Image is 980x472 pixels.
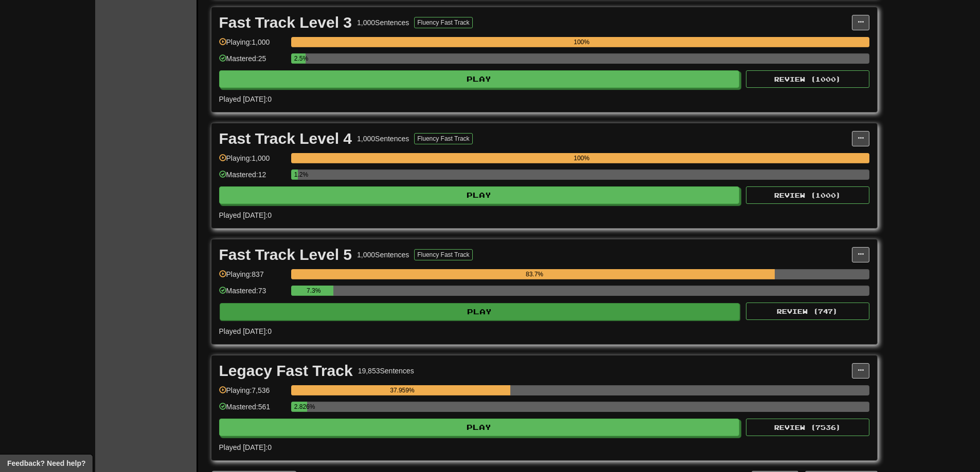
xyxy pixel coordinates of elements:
[294,385,510,395] div: 37.959%
[294,53,306,64] div: 2.5%
[414,133,472,144] button: Fluency Fast Track
[219,269,286,286] div: Playing: 837
[219,327,272,335] span: Played [DATE]: 0
[219,37,286,54] div: Playing: 1,000
[219,419,740,436] button: Play
[219,211,272,219] span: Played [DATE]: 0
[219,385,286,402] div: Playing: 7,536
[294,286,333,296] div: 7.3%
[358,366,414,376] div: 19,853 Sentences
[219,53,286,70] div: Mastered: 25
[219,247,352,262] div: Fast Track Level 5
[294,269,775,279] div: 83.7%
[414,17,472,28] button: Fluency Fast Track
[219,153,286,170] div: Playing: 1,000
[219,402,286,419] div: Mastered: 561
[219,186,740,204] button: Play
[294,169,298,180] div: 1.2%
[219,443,272,451] span: Played [DATE]: 0
[219,131,352,146] div: Fast Track Level 4
[357,17,409,28] div: 1,000 Sentences
[746,419,869,436] button: Review (7536)
[219,363,353,379] div: Legacy Fast Track
[219,15,352,30] div: Fast Track Level 3
[219,70,740,88] button: Play
[357,250,409,260] div: 1,000 Sentences
[746,70,869,88] button: Review (1000)
[414,249,472,260] button: Fluency Fast Track
[746,186,869,204] button: Review (1000)
[219,286,286,303] div: Mastered: 73
[357,134,409,144] div: 1,000 Sentences
[294,402,308,412] div: 2.826%
[294,37,869,47] div: 100%
[746,303,869,320] button: Review (747)
[220,303,740,320] button: Play
[7,458,85,468] span: Open feedback widget
[219,169,286,186] div: Mastered: 12
[294,153,869,163] div: 100%
[219,95,272,103] span: Played [DATE]: 0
